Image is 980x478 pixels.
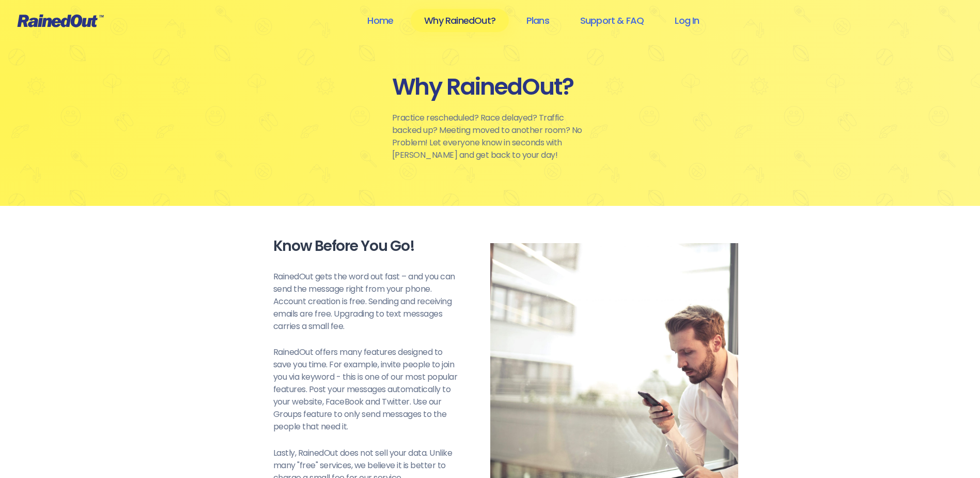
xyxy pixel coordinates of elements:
[354,9,407,32] a: Home
[273,237,459,255] div: Know Before You Go!
[392,112,588,161] p: Practice rescheduled? Race delayed? Traffic backed up? Meeting moved to another room? No Problem!...
[661,9,712,32] a: Log In
[273,271,459,333] p: RainedOut gets the word out fast – and you can send the message right from your phone. Account cr...
[411,9,509,32] a: Why RainedOut?
[513,9,563,32] a: Plans
[392,72,588,101] div: Why RainedOut?
[567,9,657,32] a: Support & FAQ
[273,346,459,433] p: RainedOut offers many features designed to save you time. For example, invite people to join you ...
